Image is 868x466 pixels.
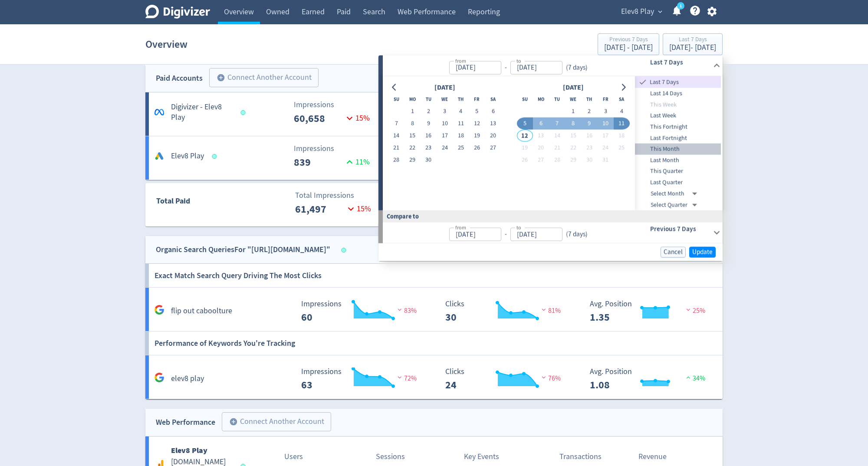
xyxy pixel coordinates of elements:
[156,416,215,429] div: Web Performance
[437,130,453,142] button: 17
[680,3,682,9] text: 1
[597,142,613,154] button: 24
[669,44,716,52] div: [DATE] - [DATE]
[294,99,372,111] p: Impressions
[597,93,613,105] th: Friday
[383,76,723,210] div: from-to(7 days)Last 7 Days
[692,249,713,256] span: Update
[421,105,437,118] button: 2
[469,118,485,130] button: 12
[294,154,344,170] p: 839
[145,92,723,136] a: Digivizer - Elev8 PlayImpressions60,65815%Clicks8518%Conversions1.0091%ROAS0.286%Amount Spend$395...
[581,105,597,118] button: 2
[145,30,187,58] h1: Overview
[404,142,421,154] button: 22
[621,5,654,19] span: Elev8 Play
[171,374,204,384] h5: elev8 play
[455,57,466,64] label: from
[203,69,319,87] a: Connect Another Account
[156,72,203,85] div: Paid Accounts
[539,374,561,383] span: 76%
[171,306,232,316] h5: flip out caboolture
[598,33,659,55] button: Previous 7 Days[DATE] - [DATE]
[383,222,723,243] div: from-to(7 days)Previous 7 Days
[464,451,499,463] p: Key Events
[485,105,501,118] button: 6
[395,306,404,313] img: negative-performance.svg
[581,130,597,142] button: 16
[635,154,721,166] div: Last Month
[650,224,710,234] h6: Previous 7 Days
[597,105,613,118] button: 3
[421,130,437,142] button: 16
[581,118,597,130] button: 9
[656,8,664,16] span: expand_more
[388,154,404,166] button: 28
[559,451,602,463] p: Transactions
[581,154,597,166] button: 30
[549,142,565,154] button: 21
[485,93,501,105] th: Saturday
[684,374,693,381] img: positive-performance.svg
[485,142,501,154] button: 27
[585,300,716,323] svg: Avg. Position 1.35
[155,264,322,287] h6: Exact Match Search Query Driving The Most Clicks
[222,412,331,431] button: Connect Another Account
[614,130,630,142] button: 18
[635,76,721,88] div: Last 7 Days
[404,130,421,142] button: 15
[378,210,723,222] div: Compare to
[663,33,723,55] button: Last 7 Days[DATE]- [DATE]
[565,130,581,142] button: 15
[388,118,404,130] button: 7
[437,93,453,105] th: Wednesday
[485,118,501,130] button: 13
[650,57,710,67] h6: Last 7 Days
[501,230,510,240] div: -
[635,166,721,177] div: This Quarter
[469,130,485,142] button: 19
[388,130,404,142] button: 14
[661,247,686,258] button: Cancel
[614,118,630,130] button: 11
[560,82,586,93] div: [DATE]
[453,142,469,154] button: 25
[421,93,437,105] th: Tuesday
[294,111,344,126] p: 60,658
[581,93,597,105] th: Thursday
[516,224,521,231] label: to
[684,306,705,315] span: 25%
[441,368,571,391] svg: Clicks 24
[404,93,421,105] th: Monday
[562,62,591,72] div: ( 7 days )
[212,154,220,159] span: Data last synced: 11 Oct 2025, 11:01pm (AEDT)
[635,122,721,132] span: This Fortnight
[437,118,453,130] button: 10
[146,195,242,211] div: Total Paid
[241,110,248,115] span: Data last synced: 11 Oct 2025, 10:01pm (AEDT)
[453,105,469,118] button: 4
[635,111,721,121] span: Last Week
[297,300,427,323] svg: Impressions 60
[437,105,453,118] button: 3
[469,93,485,105] th: Friday
[635,167,721,176] span: This Quarter
[614,93,630,105] th: Saturday
[635,89,721,98] span: Last 14 Days
[614,142,630,154] button: 25
[395,374,417,383] span: 72%
[516,57,521,64] label: to
[171,102,233,123] h5: Digivizer - Elev8 Play
[395,306,417,315] span: 83%
[651,199,700,210] div: Select Quarter
[565,105,581,118] button: 1
[689,247,716,258] button: Update
[432,82,458,93] div: [DATE]
[404,105,421,118] button: 1
[562,230,588,240] div: ( 7 days )
[469,142,485,154] button: 26
[284,451,303,463] p: Users
[565,154,581,166] button: 29
[295,190,374,201] p: Total Impressions
[635,177,721,188] div: Last Quarter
